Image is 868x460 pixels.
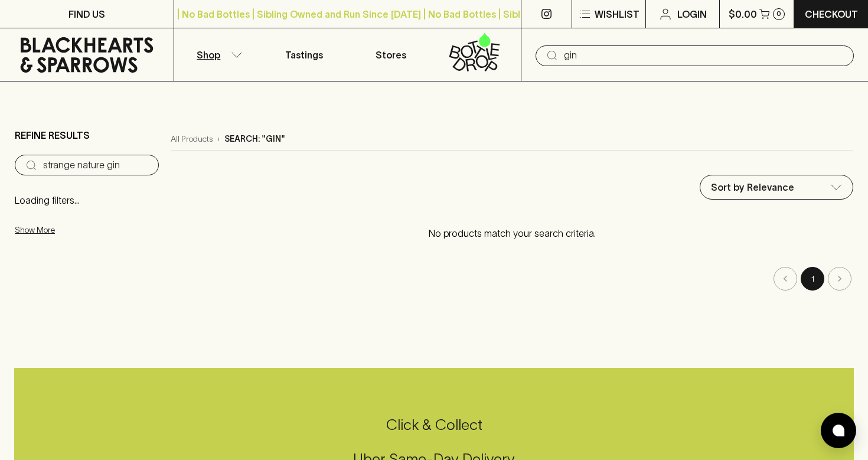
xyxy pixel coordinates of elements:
[15,193,159,207] p: Loading filters...
[348,28,435,81] a: Stores
[595,7,639,21] p: Wishlist
[285,48,323,62] p: Tastings
[805,7,858,21] p: Checkout
[171,133,213,145] a: All Products
[217,133,220,145] p: ›
[15,128,90,142] p: Refine Results
[174,28,261,81] button: Shop
[43,156,149,175] input: Try “Pinot noir”
[68,7,105,21] p: FIND US
[729,7,757,21] p: $0.00
[801,267,824,291] button: page 1
[171,267,853,291] nav: pagination navigation
[833,425,844,436] img: bubble-icon
[677,7,707,21] p: Login
[376,48,406,62] p: Stores
[14,415,854,435] h5: Click & Collect
[711,180,794,194] p: Sort by Relevance
[564,46,844,65] input: Try "Pinot noir"
[171,214,853,252] p: No products match your search criteria.
[197,48,220,62] p: Shop
[776,11,781,17] p: 0
[261,28,348,81] a: Tastings
[15,218,169,242] button: Show More
[224,133,285,145] p: Search: "gin"
[700,175,853,199] div: Sort by Relevance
